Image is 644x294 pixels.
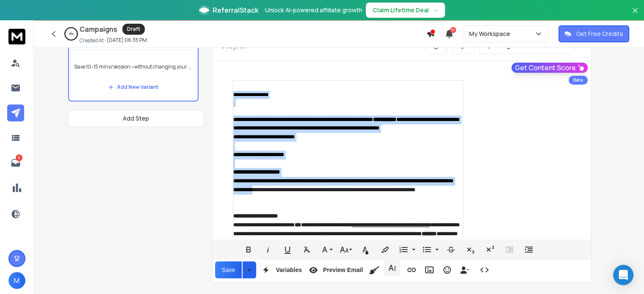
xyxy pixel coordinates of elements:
[613,265,633,285] div: Open Intercom Messenger
[74,55,193,79] p: Save 10–15 mins/session—without changing your EMR
[80,24,117,34] h1: Campaigns
[69,31,74,36] p: 0 %
[462,241,478,258] button: Subscript
[432,6,438,14] span: →
[443,241,459,258] button: Strikethrough (Ctrl+S)
[482,241,498,258] button: Superscript
[80,37,105,44] p: Created At:
[265,6,362,14] p: Unlock AI-powered affiliate growth
[68,30,199,102] li: Step1CC/BCCA/Z TestSave 10–15 mins/session—without changing your EMRAdd New Variant
[279,241,296,258] button: Underline (Ctrl+U)
[558,25,629,42] button: Get Free Credits
[457,261,473,278] button: Insert Unsubscribe Link
[404,261,420,278] button: Insert Link (Ctrl+K)
[576,30,623,38] p: Get Free Credits
[274,267,304,274] span: Variables
[450,27,456,33] span: 31
[122,24,145,35] div: Draft
[410,241,417,258] button: Ordered List
[395,241,412,258] button: Ordered List
[521,241,537,258] button: Increase Indent (Ctrl+])
[240,241,257,258] button: Bold (Ctrl+B)
[469,30,514,38] p: My Workspace
[321,267,365,274] span: Preview Email
[299,241,315,258] button: Clear Formatting
[419,241,435,258] button: Unordered List
[260,241,276,258] button: Italic (Ctrl+I)
[7,154,24,171] a: 6
[102,79,165,96] button: Add New Variant
[511,63,588,73] button: Get Content Score
[476,261,492,278] button: Code View
[68,110,204,127] button: Add Step
[8,272,25,289] button: M
[366,3,445,18] button: Claim Lifetime Deal→
[16,154,22,161] p: 6
[213,5,258,15] span: ReferralStack
[501,241,517,258] button: Decrease Indent (Ctrl+[)
[569,76,588,85] div: Beta
[421,261,437,278] button: Insert Image (Ctrl+P)
[630,5,641,25] button: Close banner
[215,261,242,278] button: Save
[305,261,365,278] button: Preview Email
[258,261,304,278] button: Variables
[434,241,440,258] button: Unordered List
[439,261,455,278] button: Emoticons
[107,37,147,44] p: [DATE] 06:35 PM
